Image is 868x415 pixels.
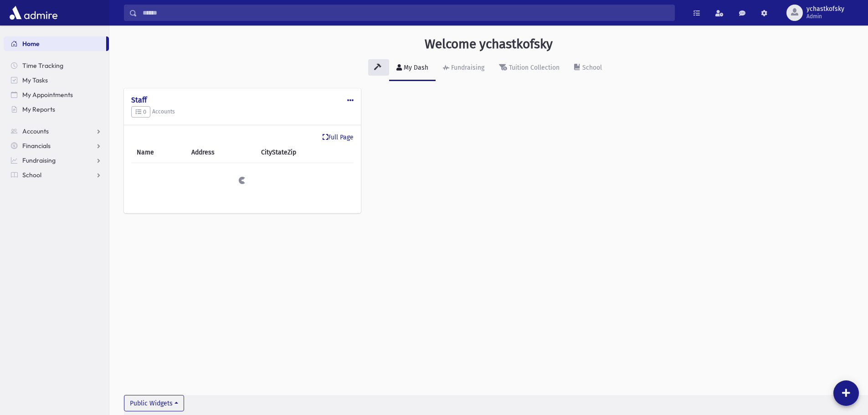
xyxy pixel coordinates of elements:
[806,13,844,20] span: Admin
[186,142,256,163] th: Address
[22,156,56,164] span: Fundraising
[4,153,109,168] a: Fundraising
[4,36,106,51] a: Home
[124,395,184,411] button: Public Widgets
[4,73,109,87] a: My Tasks
[137,5,674,21] input: Search
[22,40,40,48] span: Home
[22,61,63,70] span: Time Tracking
[135,108,146,115] span: 0
[806,5,844,13] span: ychastkofsky
[22,127,49,135] span: Accounts
[402,64,428,72] div: My Dash
[131,96,354,104] h4: Staff
[436,56,492,81] a: Fundraising
[4,124,109,138] a: Accounts
[131,106,354,118] h5: Accounts
[22,105,55,113] span: My Reports
[567,56,609,81] a: School
[507,64,560,72] div: Tuition Collection
[256,142,354,163] th: CityStateZip
[22,76,48,84] span: My Tasks
[492,56,567,81] a: Tuition Collection
[580,64,602,72] div: School
[425,36,553,52] h3: Welcome ychastkofsky
[22,91,73,99] span: My Appointments
[131,142,186,163] th: Name
[22,142,51,150] span: Financials
[7,4,60,22] img: AdmirePro
[323,133,354,142] a: Full Page
[4,87,109,102] a: My Appointments
[4,102,109,117] a: My Reports
[4,58,109,73] a: Time Tracking
[449,64,484,72] div: Fundraising
[4,138,109,153] a: Financials
[389,56,436,81] a: My Dash
[22,171,41,179] span: School
[4,168,109,182] a: School
[131,106,150,118] button: 0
